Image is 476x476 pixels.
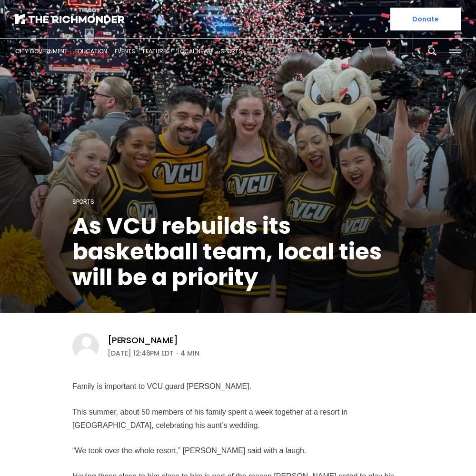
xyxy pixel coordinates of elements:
[108,347,174,359] time: [DATE] 12:46PM EDT
[396,429,476,476] iframe: portal-trigger
[115,47,135,55] a: Events
[390,8,461,30] a: Donate
[425,44,439,59] button: Search this site
[72,406,404,432] p: This summer, about 50 members of his family spent a week together at a resort in [GEOGRAPHIC_DATA...
[72,444,404,457] p: “We took over the whole resort,” [PERSON_NAME] said with a laugh.
[75,47,107,55] a: Education
[15,47,68,55] a: City Government
[72,198,94,206] a: Sports
[178,47,213,55] a: Local News
[143,47,170,55] a: Features
[15,14,125,24] img: The Richmonder
[220,47,242,55] a: Sports
[180,347,199,359] span: 4 min
[72,380,404,393] p: Family is important to VCU guard [PERSON_NAME].
[72,213,404,290] h1: As VCU rebuilds its basketball team, local ties will be a priority
[108,335,178,346] a: [PERSON_NAME]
